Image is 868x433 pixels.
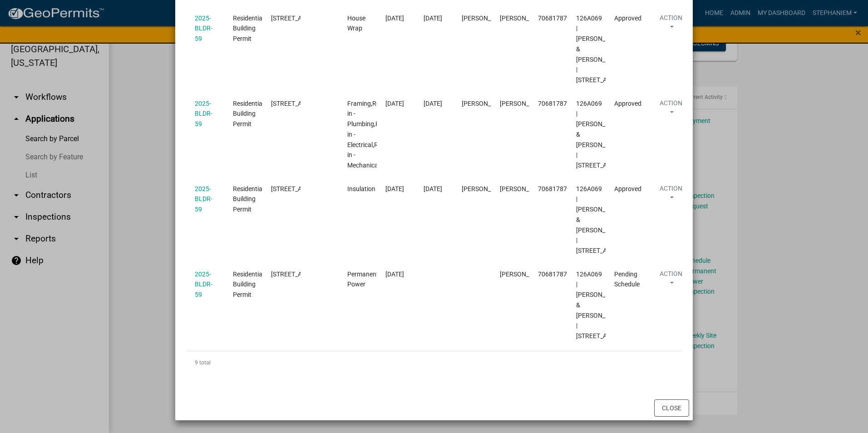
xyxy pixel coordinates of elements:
[195,15,212,43] a: 2025-BLDR-59
[576,100,632,169] span: 126A069 | DEERING ANGELA W & MATTHEW BLACK | 630 ROCKVILLE SPRINGS DR
[271,100,327,107] span: 630 ROCKVILLE SPRINGS DR
[576,271,632,340] span: 126A069 | DEERING ANGELA W & MATTHEW BLACK | 630 ROCKVILLE SPRINGS DR
[500,185,548,192] span: Scott Deering
[462,100,510,107] span: Michele Rivera
[576,185,632,255] span: 126A069 | DEERING ANGELA W & MATTHEW BLACK | 630 ROCKVILLE SPRINGS DR
[385,100,404,107] span: 07/07/2025
[652,98,690,121] button: Action
[462,185,510,192] span: Michele Rivera
[538,185,574,192] span: 7068178795
[195,185,212,213] a: 2025-BLDR-59
[271,185,327,192] span: 630 ROCKVILLE SPRINGS DR
[186,351,682,374] div: 9 total
[195,271,212,299] a: 2025-BLDR-59
[538,100,574,107] span: 7068178795
[233,271,264,299] span: Residential Building Permit
[347,15,365,32] span: House Wrap
[614,15,641,22] span: Approved
[424,184,444,194] div: [DATE]
[385,185,404,192] span: 07/14/2025
[385,271,404,278] span: 08/14/2025
[654,399,689,417] button: Close
[195,100,212,128] a: 2025-BLDR-59
[233,185,264,213] span: Residential Building Permit
[271,15,327,22] span: 630 ROCKVILLE SPRINGS DR
[385,15,404,22] span: 06/25/2025
[614,185,641,192] span: Approved
[614,271,640,288] span: Pending Schedule
[347,100,396,169] span: Framing,Rough-in - Plumbing,Rough-in - Electrical,Rough-in - Mechanical
[500,271,548,278] span: Scott Deering
[233,15,264,43] span: Residential Building Permit
[538,15,574,22] span: 7068178795
[500,15,548,22] span: Scott Deering
[652,184,690,207] button: Action
[652,13,690,36] button: Action
[271,271,327,278] span: 630 ROCKVILLE SPRINGS DR
[576,15,632,84] span: 126A069 | DEERING ANGELA W & MATTHEW BLACK | 630 ROCKVILLE SPRINGS DR
[500,100,548,107] span: Scott Deering
[347,185,375,192] span: Insulation
[347,271,379,288] span: Permanent Power
[652,269,690,292] button: Action
[424,98,444,109] div: [DATE]
[614,100,641,107] span: Approved
[462,15,510,22] span: Cedrick Moreland
[538,271,574,278] span: 7068178795
[424,13,444,24] div: [DATE]
[233,100,264,128] span: Residential Building Permit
